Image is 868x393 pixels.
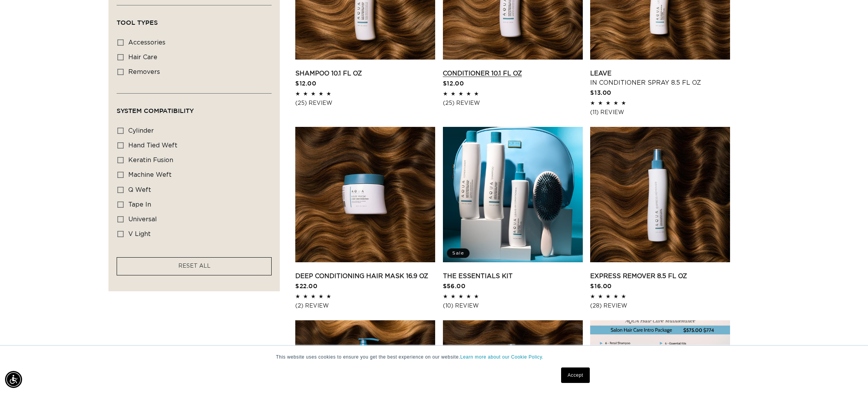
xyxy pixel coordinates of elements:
summary: System Compatibility (0 selected) [117,94,272,121]
span: tape in [128,202,151,208]
a: The Essentials Kit [443,272,583,281]
a: Accept [561,367,590,383]
span: Tool Types [117,19,158,26]
span: universal [128,216,157,222]
span: cylinder [128,128,154,134]
a: Shampoo 10.1 fl oz [295,69,435,78]
a: Learn more about our Cookie Policy. [460,354,544,360]
a: Deep Conditioning Hair Mask 16.9 oz [295,272,435,281]
a: Conditioner 10.1 fl oz [443,69,583,78]
span: removers [128,69,160,75]
a: Leave In Conditioner Spray 8.5 fl oz [590,69,730,87]
p: This website uses cookies to ensure you get the best experience on our website. [276,354,592,361]
span: RESET ALL [178,263,210,269]
span: keratin fusion [128,157,173,163]
span: System Compatibility [117,107,194,114]
a: RESET ALL [178,261,210,271]
span: hand tied weft [128,142,177,149]
summary: Tool Types (0 selected) [117,5,272,33]
span: v light [128,231,151,237]
a: Express Remover 8.5 fl oz [590,272,730,281]
span: machine weft [128,172,172,178]
span: q weft [128,187,151,193]
div: Accessibility Menu [5,371,22,388]
span: hair care [128,54,157,60]
span: accessories [128,39,165,46]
